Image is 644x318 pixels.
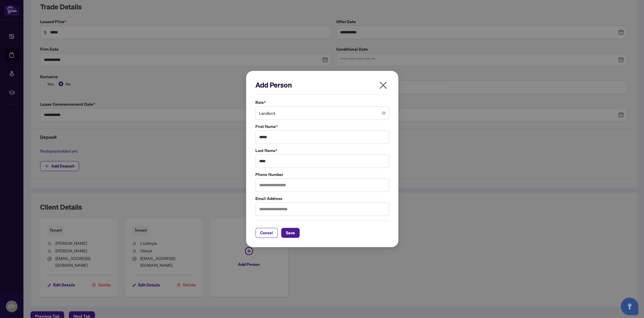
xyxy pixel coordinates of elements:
[281,228,300,238] button: Save
[255,123,389,130] label: First Name
[255,228,278,238] button: Cancel
[382,111,385,115] span: close-circle
[259,107,385,119] span: Landlord
[255,171,389,178] label: Phone Number
[255,99,389,106] label: Role
[255,195,389,202] label: Email Address
[286,228,295,237] span: Save
[621,298,638,315] button: Open asap
[378,81,388,90] span: close
[255,80,389,90] h2: Add Person
[255,147,389,154] label: Last Name
[260,228,273,237] span: Cancel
